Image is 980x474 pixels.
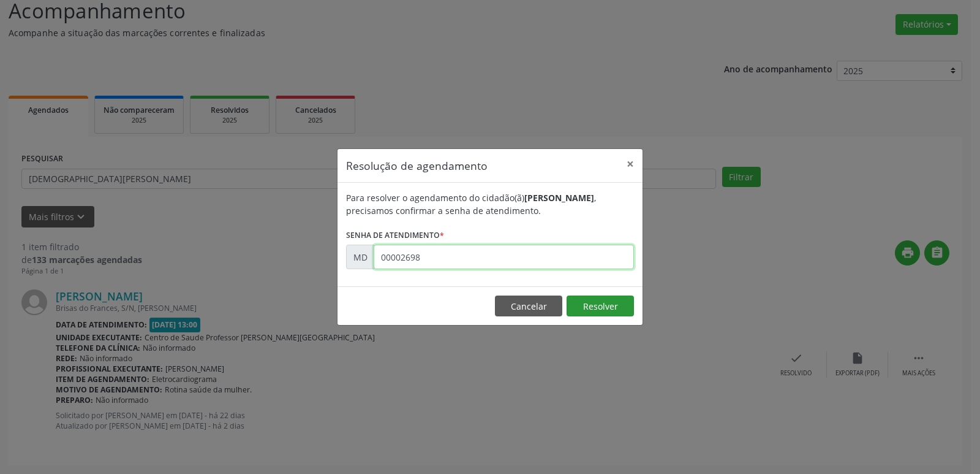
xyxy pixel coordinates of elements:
div: Para resolver o agendamento do cidadão(ã) , precisamos confirmar a senha de atendimento. [346,191,634,217]
button: Resolver [567,296,634,316]
h5: Resolução de agendamento [346,158,488,174]
b: [PERSON_NAME] [524,192,594,204]
button: Cancelar [495,296,562,316]
label: Senha de atendimento [346,226,444,245]
button: Close [618,149,643,179]
div: MD [346,245,374,269]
